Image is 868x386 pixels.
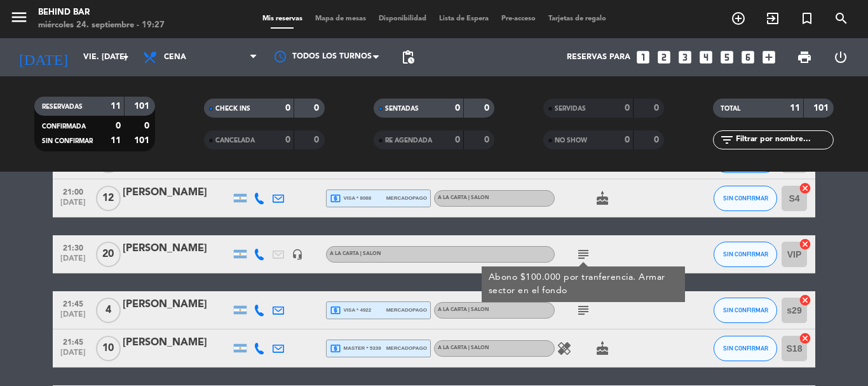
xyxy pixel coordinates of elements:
[576,303,591,318] i: subject
[555,137,587,144] span: NO SHOW
[385,106,419,112] span: SENTADAS
[386,306,427,314] span: mercadopago
[111,136,121,145] strong: 11
[123,184,231,201] div: [PERSON_NAME]
[57,310,89,325] span: [DATE]
[134,136,152,145] strong: 101
[542,15,613,22] span: Tarjetas de regalo
[215,137,255,144] span: CANCELADA
[285,104,290,113] strong: 0
[484,135,492,144] strong: 0
[123,296,231,313] div: [PERSON_NAME]
[57,334,89,348] span: 21:45
[256,15,309,22] span: Mis reservas
[57,198,89,213] span: [DATE]
[625,135,630,144] strong: 0
[123,334,231,351] div: [PERSON_NAME]
[57,184,89,198] span: 21:00
[314,135,322,144] strong: 0
[57,254,89,269] span: [DATE]
[330,305,371,316] span: visa * 4922
[42,123,86,130] span: CONFIRMADA
[740,49,756,65] i: looks_6
[797,50,812,65] span: print
[455,135,460,144] strong: 0
[790,104,800,113] strong: 11
[386,344,427,352] span: mercadopago
[698,49,714,65] i: looks_4
[761,49,777,65] i: add_box
[455,104,460,113] strong: 0
[144,121,152,130] strong: 0
[433,15,495,22] span: Lista de Espera
[42,138,93,144] span: SIN CONFIRMAR
[330,343,341,354] i: local_atm
[833,50,848,65] i: power_settings_new
[555,106,586,112] span: SERVIDAS
[10,8,29,31] button: menu
[714,298,777,323] button: SIN CONFIRMAR
[330,343,381,354] span: master * 5339
[10,43,77,71] i: [DATE]
[723,251,768,258] span: SIN CONFIRMAR
[654,104,661,113] strong: 0
[576,247,591,262] i: subject
[484,104,492,113] strong: 0
[731,11,746,26] i: add_circle_outline
[57,240,89,254] span: 21:30
[799,332,811,345] i: cancel
[799,11,815,26] i: turned_in_not
[385,137,432,144] span: RE AGENDADA
[438,345,489,350] span: A LA CARTA | SALON
[10,8,29,27] i: menu
[96,186,121,211] span: 12
[714,336,777,361] button: SIN CONFIRMAR
[57,296,89,310] span: 21:45
[215,106,250,112] span: CHECK INS
[96,336,121,361] span: 10
[42,104,83,110] span: RESERVADAS
[372,15,433,22] span: Disponibilidad
[292,249,303,260] i: headset_mic
[38,19,165,32] div: miércoles 24. septiembre - 19:27
[834,11,849,26] i: search
[813,104,831,113] strong: 101
[123,240,231,257] div: [PERSON_NAME]
[799,238,811,251] i: cancel
[635,49,651,65] i: looks_one
[330,193,341,204] i: local_atm
[721,106,740,112] span: TOTAL
[719,132,735,148] i: filter_list
[111,102,121,111] strong: 11
[654,135,661,144] strong: 0
[438,307,489,312] span: A LA CARTA | SALON
[595,191,610,206] i: cake
[799,182,811,195] i: cancel
[38,6,165,19] div: Behind Bar
[557,341,572,356] i: healing
[714,242,777,267] button: SIN CONFIRMAR
[96,298,121,323] span: 4
[309,15,372,22] span: Mapa de mesas
[386,194,427,202] span: mercadopago
[799,294,811,307] i: cancel
[164,53,186,62] span: Cena
[714,186,777,211] button: SIN CONFIRMAR
[723,307,768,314] span: SIN CONFIRMAR
[719,49,735,65] i: looks_5
[765,11,780,26] i: exit_to_app
[330,251,381,256] span: A LA CARTA | SALON
[57,348,89,363] span: [DATE]
[134,102,152,111] strong: 101
[625,104,630,113] strong: 0
[118,50,133,65] i: arrow_drop_down
[96,242,121,267] span: 20
[723,345,768,352] span: SIN CONFIRMAR
[677,49,693,65] i: looks_3
[400,50,416,65] span: pending_actions
[489,271,679,298] div: Abono $100.000 por tranferencia. Armar sector en el fondo
[330,193,371,204] span: visa * 8088
[567,53,630,62] span: Reservas para
[595,341,610,356] i: cake
[495,15,542,22] span: Pre-acceso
